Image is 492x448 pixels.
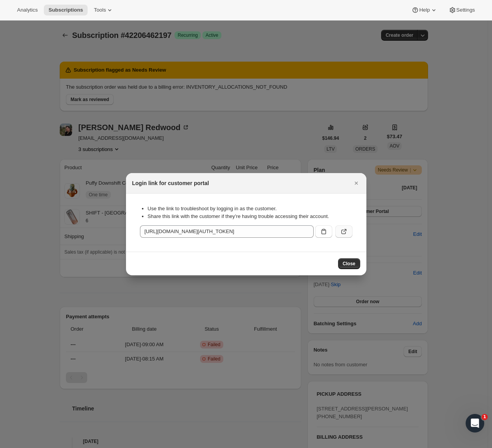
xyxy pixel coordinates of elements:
[44,5,88,15] button: Subscriptions
[17,7,38,13] span: Analytics
[419,7,430,13] span: Help
[338,258,360,269] button: Close
[444,5,480,15] button: Settings
[132,179,209,187] h2: Login link for customer portal
[148,205,352,213] li: Use the link to troubleshoot by logging in as the customer.
[351,178,362,189] button: Close
[466,414,484,433] iframe: Intercom live chat
[48,7,83,13] span: Subscriptions
[482,414,488,420] span: 1
[12,5,42,15] button: Analytics
[89,5,118,15] button: Tools
[343,261,356,267] span: Close
[456,7,475,13] span: Settings
[407,5,442,15] button: Help
[148,213,352,220] li: Share this link with the customer if they’re having trouble accessing their account.
[94,7,106,13] span: Tools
